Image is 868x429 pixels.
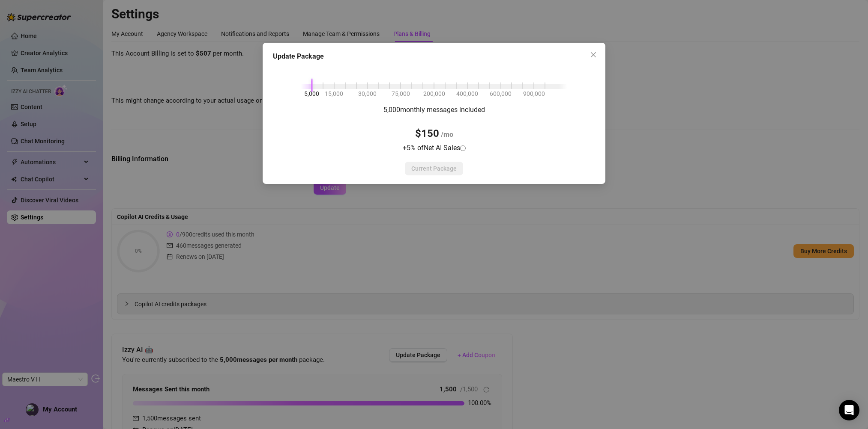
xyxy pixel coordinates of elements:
[403,144,466,152] span: + 5 % of
[304,89,319,98] span: 5,000
[325,89,343,98] span: 15,000
[590,51,597,58] span: close
[415,127,453,141] h3: $150
[383,106,485,114] span: 5,000 monthly messages included
[587,48,600,62] button: Close
[358,89,377,98] span: 30,000
[423,89,445,98] span: 200,000
[439,130,453,139] span: /mo
[392,89,410,98] span: 75,000
[424,142,466,153] div: Net AI Sales
[490,89,512,98] span: 600,000
[839,400,859,420] div: Open Intercom Messenger
[523,89,545,98] span: 900,000
[273,51,595,62] div: Update Package
[405,162,463,175] button: Current Package
[456,89,478,98] span: 400,000
[587,51,600,58] span: Close
[460,145,466,151] span: info-circle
